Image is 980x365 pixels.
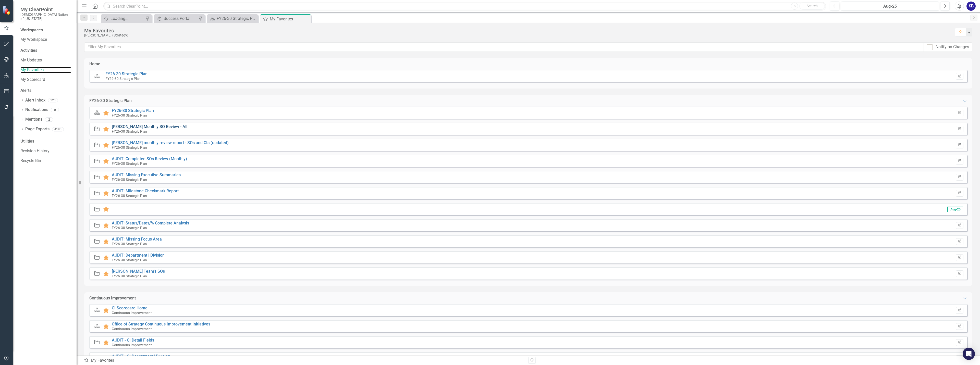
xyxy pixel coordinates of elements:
[112,124,187,129] a: [PERSON_NAME] Monthly SO Review - All
[52,127,64,131] div: 4180
[112,156,187,161] a: AUDIT: Completed SOs Review (Monthly)
[84,28,950,33] div: My Favorites
[799,3,825,10] button: Search
[112,322,210,326] a: Office of Strategy Continuous Improvement Initiatives
[20,67,71,73] a: My Favorites
[48,98,58,103] div: 120
[25,97,45,103] a: Alert Inbox
[20,27,43,33] div: Workspaces
[112,178,147,182] small: FY26-30 Strategic Plan
[112,140,229,145] a: [PERSON_NAME] monthly review report - SOs and CIs (updated)
[103,2,826,11] input: Search ClearPoint...
[112,108,154,113] a: FY26-30 Strategic Plan
[20,6,71,12] span: My ClearPoint
[112,258,147,262] small: FY26-30 Strategic Plan
[3,6,11,15] img: ClearPoint Strategy
[105,71,148,76] a: FY26-30 Strategic Plan
[112,343,152,347] small: Continuous Improvement
[89,98,132,104] div: FY26-30 Strategic Plan
[164,15,197,22] div: Success Portal
[966,2,976,11] button: SB
[112,221,189,225] a: AUDIT: Status/Dates/% Complete Analysis
[112,129,147,133] small: FY26-30 Strategic Plan
[20,148,71,154] a: Revision History
[20,37,71,43] a: My Workspace
[112,327,152,331] small: Continuous Improvement
[956,73,963,80] button: Set Home Page
[25,117,42,122] a: Mentions
[807,4,818,8] span: Search
[155,15,197,22] a: Success Portal
[45,117,53,122] div: 2
[20,158,71,164] a: Recycle Bin
[112,338,154,343] a: AUDIT - CI Detail Fields
[112,242,147,246] small: FY26-30 Strategic Plan
[84,42,924,52] input: Filter My Favorites...
[25,126,50,132] a: Page Exports
[111,15,144,22] div: Loading...
[89,61,100,67] div: Home
[25,107,48,113] a: Notifications
[112,306,148,310] a: CI Scorecard Home
[105,77,141,81] small: FY26-30 Strategic Plan
[963,348,975,360] div: Open Intercom Messenger
[841,2,939,11] button: Aug-25
[843,3,937,9] div: Aug-25
[112,172,181,177] a: AUDIT: Missing Executive Summaries
[112,145,147,149] small: FY26-30 Strategic Plan
[112,113,147,117] small: FY26-30 Strategic Plan
[112,161,147,166] small: FY26-30 Strategic Plan
[112,269,165,274] a: [PERSON_NAME] Team's SOs
[112,253,165,258] a: AUDIT: Department | Division
[84,358,524,363] div: My Favorites
[20,139,71,144] div: Utilities
[51,108,59,112] div: 0
[20,12,71,21] small: [DEMOGRAPHIC_DATA] Nation of [US_STATE]
[20,88,71,94] div: Alerts
[208,15,257,22] a: FY26-30 Strategic Plan
[102,15,144,22] a: Loading...
[20,77,71,83] a: My Scorecard
[112,311,152,315] small: Continuous Improvement
[936,44,969,50] div: Notify on Changes
[947,207,963,212] span: Aug-25
[112,188,179,193] a: AUDIT: Milestone Checkmark Report
[84,33,950,37] div: [PERSON_NAME] (Strategy)
[89,295,136,301] div: Continuous Improvement
[112,237,162,242] a: AUDIT: Missing Focus Area
[112,194,147,198] small: FY26-30 Strategic Plan
[112,274,147,278] small: FY26-30 Strategic Plan
[112,226,147,230] small: FY26-30 Strategic Plan
[20,57,71,63] a: My Updates
[270,16,310,22] div: My Favorites
[20,48,71,54] div: Activities
[217,15,257,22] div: FY26-30 Strategic Plan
